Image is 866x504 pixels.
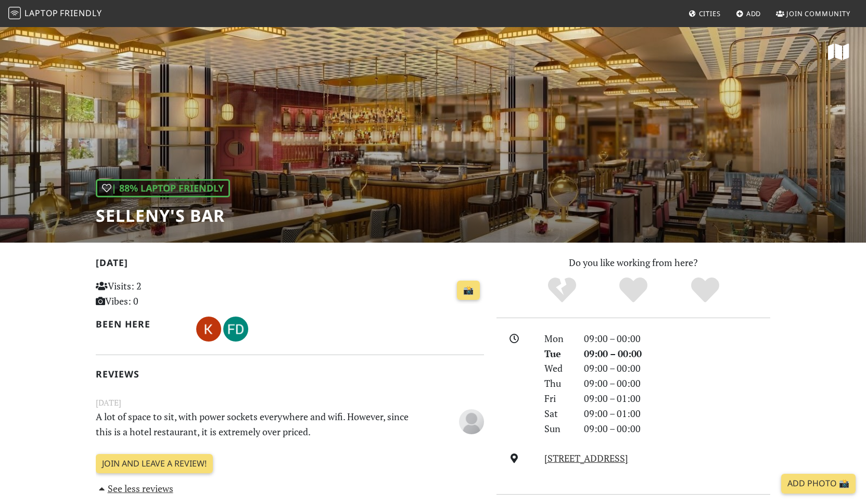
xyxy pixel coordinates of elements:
span: Katarzyna Flądro [196,322,223,334]
div: 09:00 – 00:00 [578,361,776,376]
p: A lot of space to sit, with power sockets everywhere and wifi. However, since this is a hotel res... [90,409,424,439]
img: blank-535327c66bd565773addf3077783bbfce4b00ec00e9fd257753287c682c7fa38.png [459,409,484,434]
img: LaptopFriendly [8,7,21,19]
p: Visits: 2 Vibes: 0 [96,279,217,309]
span: Cities [699,9,721,18]
div: 09:00 – 00:00 [578,421,776,436]
span: Add [746,9,761,18]
span: Friendly [60,7,101,19]
a: [STREET_ADDRESS] [544,452,628,464]
div: 09:00 – 00:00 [578,346,776,361]
a: Join and leave a review! [96,454,213,474]
div: No [526,276,598,305]
div: 09:00 – 00:00 [578,376,776,391]
div: 09:00 – 01:00 [578,391,776,406]
a: Cities [684,4,725,23]
img: 4357-fd.jpg [223,317,248,342]
div: Fri [538,391,578,406]
a: Add [732,4,766,23]
small: [DATE] [90,396,490,409]
span: Join Community [786,9,850,18]
a: Join Community [772,4,855,23]
h2: Reviews [96,369,484,380]
h2: Been here [96,319,184,330]
div: Tue [538,346,578,361]
div: Mon [538,331,578,346]
span: FD S [223,322,248,334]
span: Laptop [24,7,58,19]
h2: [DATE] [96,257,484,272]
div: 09:00 – 01:00 [578,406,776,421]
div: Definitely! [669,276,741,305]
img: 5014-katarzyna.jpg [196,317,221,342]
div: 09:00 – 00:00 [578,331,776,346]
div: Thu [538,376,578,391]
p: Do you like working from here? [496,255,770,270]
a: 📸 [457,281,480,300]
a: Add Photo 📸 [781,474,856,494]
div: | 88% Laptop Friendly [96,179,230,197]
div: Wed [538,361,578,376]
div: Sat [538,406,578,421]
div: Sun [538,421,578,436]
h1: SELLENY'S Bar [96,206,230,225]
span: Anonymous [459,414,484,426]
div: Yes [597,276,669,305]
a: See less reviews [96,482,173,495]
a: LaptopFriendly LaptopFriendly [8,5,102,23]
